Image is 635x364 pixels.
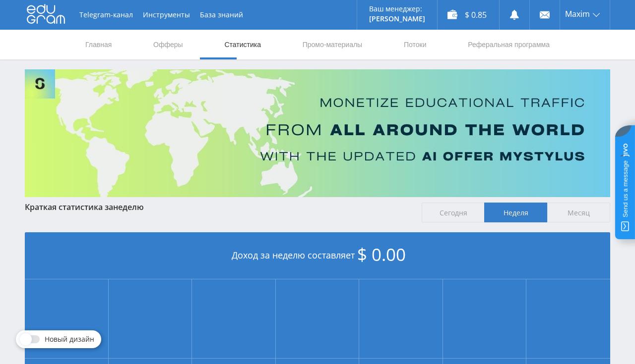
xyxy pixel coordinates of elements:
[302,30,363,59] a: Промо-материалы
[152,30,184,59] a: Офферы
[422,203,485,222] span: Сегодня
[547,203,610,222] span: Месяц
[484,203,547,222] span: Неделя
[467,30,551,59] a: Реферальная программа
[113,202,144,212] span: неделю
[565,10,590,18] span: Maxim
[369,5,425,13] p: Ваш менеджер:
[357,243,406,266] span: $ 0.00
[25,203,412,211] div: Краткая статистика за
[223,30,262,59] a: Статистика
[84,30,113,59] a: Главная
[369,15,425,23] p: [PERSON_NAME]
[25,69,610,197] img: Banner
[45,335,94,343] span: Новый дизайн
[25,232,610,279] div: Доход за неделю составляет
[403,30,428,59] a: Потоки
